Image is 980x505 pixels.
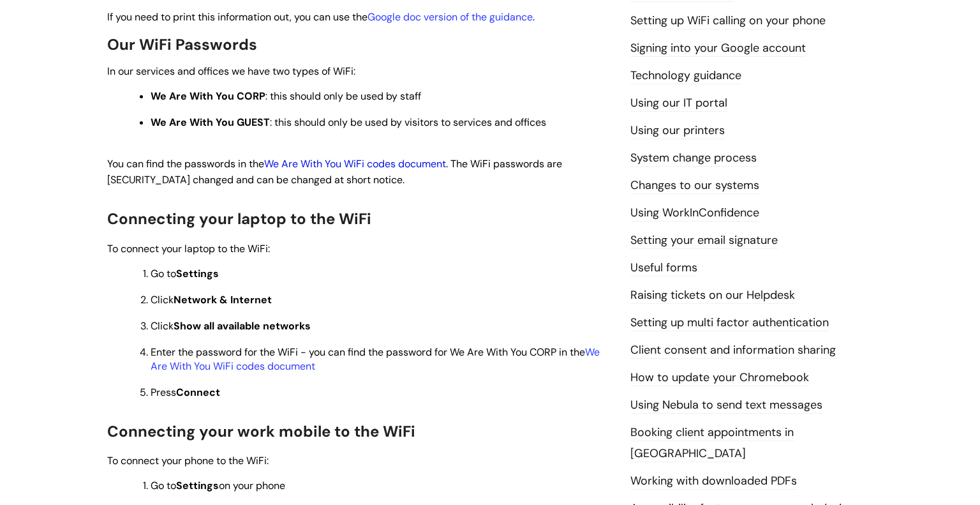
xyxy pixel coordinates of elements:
[630,123,725,139] a: Using our printers
[151,319,311,333] span: Click
[176,386,220,399] strong: Connect
[630,177,759,194] a: Changes to our systems
[630,232,778,249] a: Setting your email signature
[176,267,219,280] strong: Settings
[151,267,219,280] span: Go to
[107,209,371,229] span: Connecting your laptop to the WiFi
[630,68,741,84] a: Technology guidance
[151,386,220,399] span: Press
[107,10,535,24] span: If you need to print this information out, you can use the .
[107,34,257,54] span: Our WiFi Passwords
[151,116,270,129] strong: We Are With You GUEST
[151,116,546,129] span: : this should only be used by visitors to services and offices
[630,150,757,167] a: System change process
[107,157,562,186] span: You can find the passwords in the . The WiFi passwords are [SECURITY_DATA] changed and can be cha...
[630,473,797,490] a: Working with downloaded PDFs
[264,157,446,170] a: We Are With You WiFi codes document
[107,64,355,78] span: In our services and offices we have two types of WiFi:
[107,421,415,441] span: Connecting your work mobile to the WiFi
[176,479,219,492] strong: Settings
[151,479,285,492] span: Go to on your phone
[630,95,727,112] a: Using our IT portal
[630,13,826,29] a: Setting up WiFi calling on your phone
[630,287,795,304] a: Raising tickets on our Helpdesk
[630,397,822,414] a: Using Nebula to send text messages
[107,454,269,467] span: To connect your phone to the WiFi:
[630,205,759,222] a: Using WorkInConfidence
[151,89,421,103] span: : this should only be used by staff
[630,40,806,57] a: Signing into your Google account
[630,370,809,386] a: How to update your Chromebook
[367,10,533,24] a: Google doc version of the guidance
[630,260,697,276] a: Useful forms
[107,242,270,255] span: To connect your laptop to the WiFi:
[630,315,829,331] a: Setting up multi factor authentication
[630,342,836,359] a: Client consent and information sharing
[151,345,600,373] span: Enter the password for the WiFi - you can find the password for We Are With You CORP in the
[151,89,265,103] strong: We Are With You CORP
[174,293,272,306] strong: Network & Internet
[151,345,600,373] a: We Are With You WiFi codes document
[630,425,794,462] a: Booking client appointments in [GEOGRAPHIC_DATA]
[151,293,272,306] span: Click
[174,319,311,333] strong: Show all available networks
